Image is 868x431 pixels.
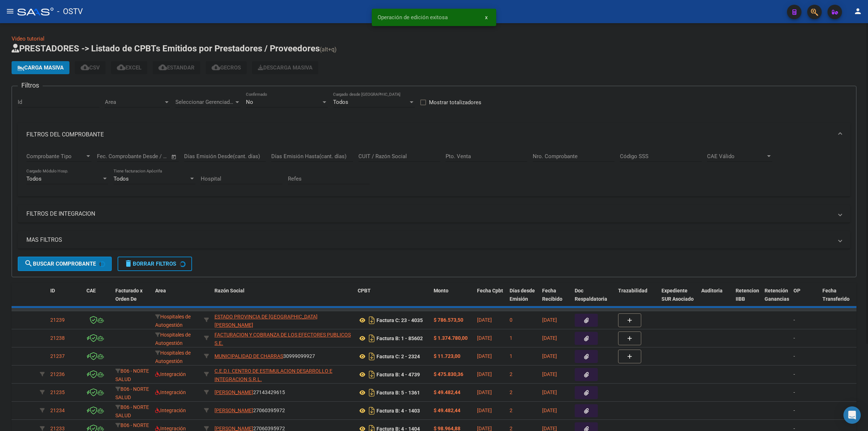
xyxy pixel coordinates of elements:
span: 21235 [50,389,65,395]
strong: $ 11.723,00 [434,353,460,359]
span: Expediente SUR Asociado [661,288,694,302]
span: Todos [114,176,129,182]
mat-panel-title: MAS FILTROS [26,236,833,244]
span: [PERSON_NAME] [214,407,253,413]
span: B06 - NORTE SALUD [115,386,149,400]
div: 30715497456 [214,331,352,346]
datatable-header-cell: CAE [84,283,112,315]
span: Retencion IIBB [736,288,759,302]
datatable-header-cell: CPBT [355,283,431,315]
strong: $ 1.374.780,00 [434,335,468,341]
span: No [246,99,253,105]
div: 30999099927 [214,352,352,360]
datatable-header-cell: OP [791,283,820,315]
span: 21237 [50,353,65,359]
strong: Factura C: 2 - 2324 [376,354,420,359]
span: [DATE] [542,407,557,413]
datatable-header-cell: Facturado x Orden De [112,283,152,315]
div: 27060395972 [214,406,352,415]
datatable-header-cell: Fecha Cpbt [474,283,507,315]
span: - [793,371,795,377]
strong: Factura C: 23 - 4035 [376,317,423,323]
button: EXCEL [111,61,147,74]
div: Open Intercom Messenger [843,406,861,424]
span: 1 [510,335,512,341]
datatable-header-cell: Area [152,283,201,315]
span: 2 [510,389,512,395]
span: Hospitales de Autogestión [155,332,191,346]
span: - [793,353,795,359]
span: 2 [510,407,512,413]
span: Integración [155,389,186,395]
button: Estandar [153,61,200,74]
span: Seleccionar Gerenciador [175,99,234,105]
span: 21238 [50,335,65,341]
datatable-header-cell: Trazabilidad [615,283,659,315]
strong: Factura B: 4 - 1403 [376,408,420,414]
mat-icon: cloud_download [81,63,89,72]
span: CAE Válido [707,153,766,160]
strong: Factura B: 1 - 85602 [376,335,423,341]
i: Descargar documento [367,387,376,398]
mat-icon: person [854,7,862,16]
span: Gecros [212,64,241,71]
span: 21234 [50,407,65,413]
span: Doc Respaldatoria [575,288,607,302]
span: Todos [333,99,348,105]
span: Estandar [158,64,195,71]
datatable-header-cell: Fecha Recibido [539,283,572,315]
span: Fecha Transferido [822,288,850,302]
datatable-header-cell: Expediente SUR Asociado [659,283,698,315]
button: CSV [75,61,106,74]
span: Auditoria [701,288,723,293]
span: Borrar Filtros [124,261,176,267]
span: B06 - NORTE SALUD [115,404,149,418]
datatable-header-cell: Días desde Emisión [507,283,539,315]
span: [DATE] [477,389,492,395]
span: EXCEL [117,64,141,71]
span: - [793,407,795,413]
span: [DATE] [477,317,492,323]
datatable-header-cell: Fecha Transferido [820,283,859,315]
span: [DATE] [542,335,557,341]
div: 27143429615 [214,388,352,397]
span: CSV [81,64,100,71]
span: Descarga Masiva [258,64,312,71]
strong: $ 786.573,50 [434,317,463,323]
strong: Factura B: 4 - 4739 [376,372,420,377]
span: Hospitales de Autogestión [155,350,191,364]
span: Buscar Comprobante [24,261,96,267]
mat-expansion-panel-header: FILTROS DEL COMPROBANTE [18,123,850,146]
mat-panel-title: FILTROS DE INTEGRACION [26,210,833,218]
span: Comprobante Tipo [26,153,85,160]
span: MUNICIPALIDAD DE CHARRAS [214,353,283,359]
button: x [479,11,493,24]
span: Retención Ganancias [765,288,789,302]
i: Descargar documento [367,333,376,344]
span: 2 [510,371,512,377]
span: Todos [26,176,42,182]
i: Descargar documento [367,405,376,417]
mat-icon: delete [124,259,133,268]
span: [DATE] [477,371,492,377]
span: Integración [155,371,186,377]
span: Mostrar totalizadores [429,98,481,107]
datatable-header-cell: Razón Social [212,283,355,315]
div: FILTROS DEL COMPROBANTE [18,146,850,197]
datatable-header-cell: Auditoria [698,283,733,315]
span: x [485,14,488,21]
span: CAE [86,288,96,293]
span: Integración [155,407,186,413]
button: Borrar Filtros [118,257,192,271]
input: Fecha fin [133,153,168,160]
span: Trazabilidad [618,288,647,293]
i: Descargar documento [367,314,376,326]
span: B06 - NORTE SALUD [115,368,149,382]
datatable-header-cell: Doc Respaldatoria [572,283,615,315]
mat-panel-title: FILTROS DEL COMPROBANTE [26,131,833,139]
strong: Factura B: 5 - 1361 [376,390,420,396]
span: Operación de edición exitosa [378,14,448,21]
input: Fecha inicio [97,153,126,160]
span: Monto [434,288,448,293]
span: 0 [510,317,512,323]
